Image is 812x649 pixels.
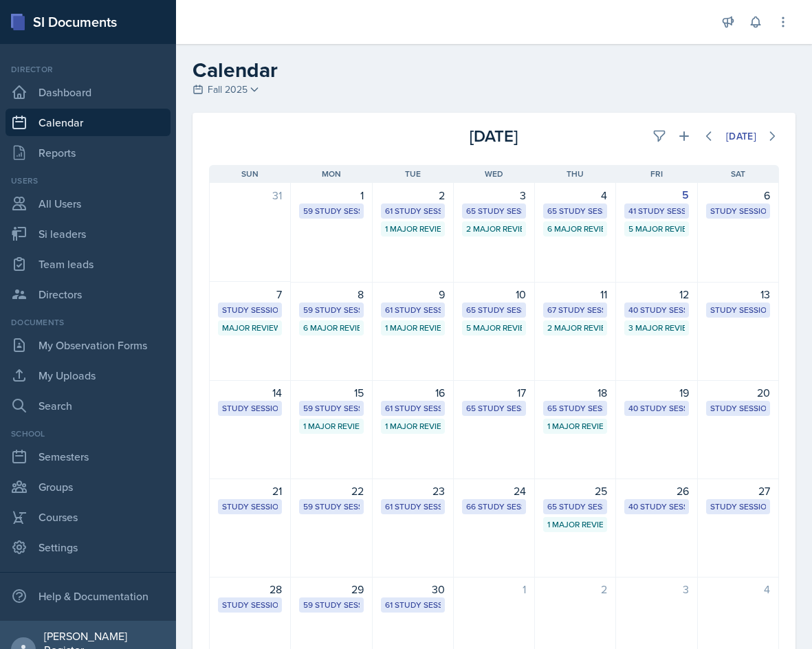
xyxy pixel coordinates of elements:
div: 61 Study Sessions [385,500,441,513]
h2: Calendar [193,58,795,82]
div: Study Session [710,205,766,217]
div: 59 Study Sessions [303,402,359,415]
div: 24 [462,483,526,499]
span: Thu [567,168,584,180]
div: 1 Major Review Session [547,518,603,531]
div: Major Review Session [222,322,278,334]
div: Documents [6,316,171,329]
div: 66 Study Sessions [466,500,522,513]
a: Reports [6,139,171,166]
button: [DATE] [717,124,765,148]
span: Tue [405,168,421,180]
div: Study Session [710,500,766,513]
span: Sat [731,168,745,180]
div: Study Session [222,500,278,513]
div: 65 Study Sessions [547,500,603,513]
a: Courses [6,503,171,531]
div: 5 Major Review Sessions [466,322,522,334]
div: [DATE] [726,131,756,142]
span: Wed [485,168,503,180]
div: 59 Study Sessions [303,599,359,611]
div: 1 Major Review Session [547,420,603,432]
div: Study Session [222,304,278,316]
div: 8 [299,286,363,302]
div: 2 [543,581,607,597]
div: 7 [218,286,282,302]
div: 59 Study Sessions [303,205,359,217]
div: 67 Study Sessions [547,304,603,316]
div: 3 [462,187,526,203]
div: 30 [381,581,445,597]
span: Fri [650,168,663,180]
div: Study Session [710,304,766,316]
div: 61 Study Sessions [385,402,441,415]
div: 4 [706,581,770,597]
div: Help & Documentation [6,582,171,610]
div: 59 Study Sessions [303,304,359,316]
div: 27 [706,483,770,499]
div: Study Session [710,402,766,415]
div: [DATE] [399,124,589,148]
span: Fall 2025 [208,82,248,97]
div: 12 [624,286,688,302]
a: Semesters [6,443,171,470]
div: 2 [381,187,445,203]
div: 10 [462,286,526,302]
div: 61 Study Sessions [385,205,441,217]
div: Study Session [222,402,278,415]
div: 65 Study Sessions [466,402,522,415]
div: 1 Major Review Session [385,322,441,334]
div: 22 [299,483,363,499]
div: 15 [299,384,363,401]
a: Directors [6,280,171,308]
a: Calendar [6,109,171,136]
a: Search [6,392,171,419]
div: 40 Study Sessions [628,402,684,415]
div: 1 [299,187,363,203]
div: 20 [706,384,770,401]
div: 5 Major Review Sessions [628,223,684,235]
div: 65 Study Sessions [547,402,603,415]
span: Sun [241,168,259,180]
div: Director [6,63,171,76]
div: 3 Major Review Sessions [628,322,684,334]
div: 61 Study Sessions [385,304,441,316]
div: 40 Study Sessions [628,304,684,316]
div: 21 [218,483,282,499]
div: 41 Study Sessions [628,205,684,217]
div: 61 Study Sessions [385,599,441,611]
span: Mon [322,168,341,180]
div: 6 Major Review Sessions [303,322,359,334]
div: 40 Study Sessions [628,500,684,513]
a: Si leaders [6,220,171,247]
a: All Users [6,190,171,217]
div: 11 [543,286,607,302]
div: 19 [624,384,688,401]
div: 59 Study Sessions [303,500,359,513]
a: Groups [6,473,171,500]
div: 2 Major Review Sessions [547,322,603,334]
div: 2 Major Review Sessions [466,223,522,235]
div: 65 Study Sessions [466,304,522,316]
a: My Observation Forms [6,331,171,359]
div: Study Session [222,599,278,611]
a: Settings [6,533,171,561]
div: 1 [462,581,526,597]
div: 16 [381,384,445,401]
div: 31 [218,187,282,203]
div: 9 [381,286,445,302]
div: 5 [624,187,688,203]
div: Users [6,175,171,187]
div: 1 Major Review Session [385,223,441,235]
div: 13 [706,286,770,302]
div: 6 Major Review Sessions [547,223,603,235]
div: 28 [218,581,282,597]
div: 26 [624,483,688,499]
div: 17 [462,384,526,401]
div: 29 [299,581,363,597]
a: Dashboard [6,78,171,106]
div: School [6,428,171,440]
a: My Uploads [6,362,171,389]
div: 6 [706,187,770,203]
div: 23 [381,483,445,499]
